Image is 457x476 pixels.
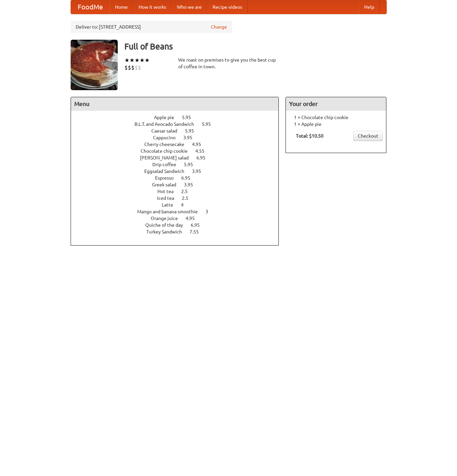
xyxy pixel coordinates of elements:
[185,128,201,134] span: 5.95
[289,114,383,121] li: 1 × Chocolate chip cookie
[191,222,206,228] span: 6.95
[135,64,138,71] li: $
[138,64,141,71] li: $
[152,182,183,187] span: Greek salad
[154,115,203,120] a: Apple pie 5.95
[207,0,247,14] a: Recipe videos
[140,155,218,160] a: [PERSON_NAME] salad 6.95
[145,222,190,228] span: Quiche of the day
[153,135,182,140] span: Cappucino
[151,128,184,134] span: Caesar salad
[162,202,196,208] a: Latte 4
[353,131,383,141] a: Checkout
[151,216,207,221] a: Orange juice 4.95
[141,148,194,154] span: Chocolate chip cookie
[145,57,150,64] li: ★
[135,121,223,127] a: B.L.T. and Avocado Sandwich 5.95
[205,209,215,214] span: 3
[153,135,205,140] a: Cappucino 3.95
[190,229,205,234] span: 7.55
[186,216,201,221] span: 4.95
[129,57,135,64] li: ★
[157,195,201,201] a: Iced tea 2.5
[144,169,191,174] span: Eggsalad Sandwich
[359,0,380,14] a: Help
[144,142,214,147] a: Cherry cheesecake 4.95
[152,162,205,167] a: Drip coffee 5.95
[133,0,172,14] a: How it works
[124,57,129,64] li: ★
[146,229,211,234] a: Turkey Sandwich 7.55
[286,97,386,111] h4: Your order
[211,24,227,30] a: Change
[71,97,279,111] h4: Menu
[145,222,212,228] a: Quiche of the day 6.95
[110,0,133,14] a: Home
[131,64,135,71] li: $
[184,162,200,167] span: 5.95
[71,21,232,33] div: Deliver to: [STREET_ADDRESS]
[289,121,383,127] li: 1 × Apple pie
[184,182,200,187] span: 3.95
[135,121,201,127] span: B.L.T. and Avocado Sandwich
[124,64,128,71] li: $
[141,148,217,154] a: Chocolate chip cookie 4.55
[151,128,206,134] a: Caesar salad 5.95
[137,209,221,214] a: Mango and banana smoothie 3
[183,135,199,140] span: 3.95
[296,133,323,139] b: Total: $10.50
[71,40,118,90] img: angular.jpg
[181,175,197,181] span: 6.95
[71,0,110,14] a: FoodMe
[144,169,214,174] a: Eggsalad Sandwich 3.95
[196,155,212,160] span: 6.95
[157,189,180,194] span: Hot tea
[144,142,191,147] span: Cherry cheesecake
[140,57,145,64] li: ★
[154,115,181,120] span: Apple pie
[157,195,181,201] span: Iced tea
[137,209,204,214] span: Mango and banana smoothie
[135,57,140,64] li: ★
[182,115,198,120] span: 5.95
[155,175,180,181] span: Espresso
[155,175,203,181] a: Espresso 6.95
[124,40,387,53] h3: Full of Beans
[146,229,189,234] span: Turkey Sandwich
[140,155,195,160] span: [PERSON_NAME] salad
[162,202,180,208] span: Latte
[128,64,131,71] li: $
[192,142,208,147] span: 4.95
[202,121,218,127] span: 5.95
[151,216,185,221] span: Orange juice
[181,202,190,208] span: 4
[178,57,279,70] div: We roast on premises to give you the best cup of coffee in town.
[195,148,211,154] span: 4.55
[172,0,207,14] a: Who we are
[181,189,194,194] span: 2.5
[152,182,205,187] a: Greek salad 3.95
[182,195,195,201] span: 2.5
[152,162,183,167] span: Drip coffee
[192,169,208,174] span: 3.95
[157,189,200,194] a: Hot tea 2.5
